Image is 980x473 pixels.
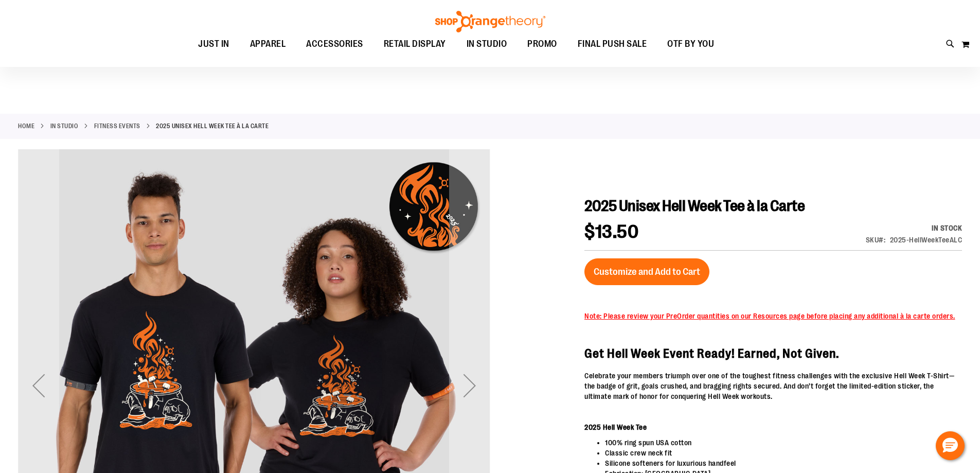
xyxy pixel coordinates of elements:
span: OTF BY YOU [667,32,714,56]
p: Availability: [866,223,963,233]
a: IN STUDIO [456,32,518,56]
p: Celebrate your members triumph over one of the toughest fitness challenges with the exclusive Hel... [584,371,962,401]
button: Hello, have a question? Let’s chat. [936,431,965,460]
li: 100% ring spun USA cotton [605,437,962,448]
a: IN STUDIO [50,121,79,131]
span: Note: Please review your PreOrder quantities on our Resources page before placing any additional ... [584,312,955,320]
span: IN STUDIO [467,32,507,56]
a: Fitness Events [94,121,140,131]
a: JUST IN [188,32,240,56]
span: PROMO [527,32,557,56]
span: 2025 Unisex Hell Week Tee à la Carte [584,197,805,215]
a: OTF BY YOU [657,32,724,56]
li: Classic crew neck fit [605,448,962,458]
a: APPAREL [240,32,296,56]
a: PROMO [517,32,567,56]
span: FINAL PUSH SALE [578,32,647,56]
li: Silicone softeners for luxurious handfeel [605,458,962,468]
div: 2025-HellWeekTeeALC [890,235,963,245]
span: ACCESSORIES [306,32,363,56]
span: $13.50 [584,221,638,242]
span: JUST IN [198,32,229,56]
strong: SKU [866,236,886,244]
span: Customize and Add to Cart [594,266,700,277]
a: ACCESSORIES [296,32,373,56]
strong: 2025 Hell Week Tee [584,423,647,431]
button: Customize and Add to Cart [584,258,709,285]
img: Shop Orangetheory [434,11,547,32]
span: APPAREL [250,32,286,56]
strong: Get Hell Week Event Ready! Earned, Not Given. [584,346,839,361]
strong: 2025 Unisex Hell Week Tee à la Carte [156,121,269,131]
a: RETAIL DISPLAY [373,32,456,56]
span: RETAIL DISPLAY [384,32,446,56]
a: FINAL PUSH SALE [567,32,657,56]
a: Home [18,121,34,131]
